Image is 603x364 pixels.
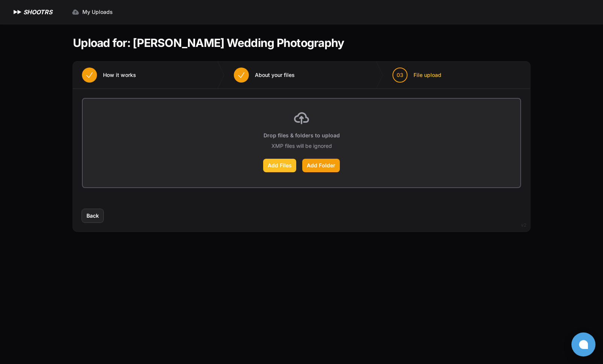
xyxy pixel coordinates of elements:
[255,71,295,79] span: About your files
[302,159,340,172] label: Add Folder
[383,62,450,89] button: 03 File upload
[397,71,403,79] span: 03
[86,212,99,220] span: Back
[271,142,332,150] p: XMP files will be ignored
[73,36,344,50] h1: Upload for: [PERSON_NAME] Wedding Photography
[225,62,304,89] button: About your files
[12,8,23,17] img: SHOOTRS
[82,8,113,16] span: My Uploads
[521,221,526,230] div: v2
[264,132,340,139] p: Drop files & folders to upload
[263,159,296,172] label: Add Files
[82,209,103,223] button: Back
[23,8,52,17] h1: SHOOTRS
[571,332,595,356] button: Open chat window
[414,71,441,79] span: File upload
[12,8,52,17] a: SHOOTRS SHOOTRS
[103,71,136,79] span: How it works
[73,62,145,89] button: How it works
[67,5,117,19] a: My Uploads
